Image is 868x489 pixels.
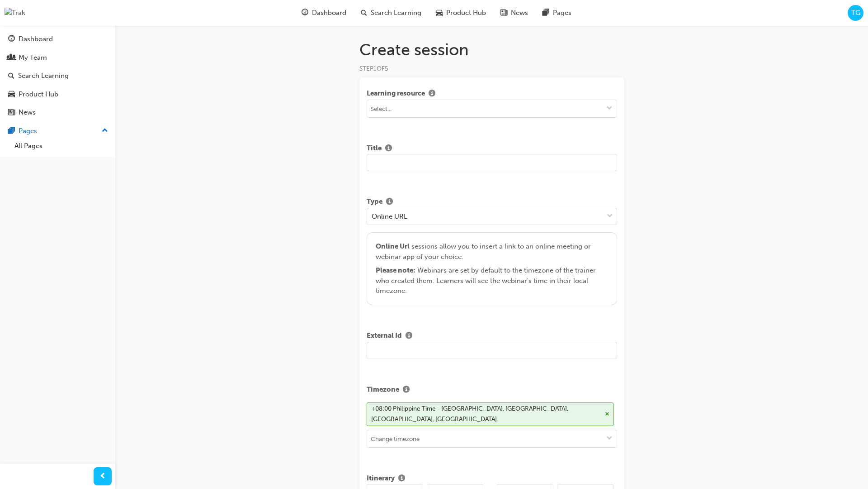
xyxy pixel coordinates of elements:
[8,54,15,62] span: people-icon
[8,35,15,43] span: guage-icon
[19,34,53,44] div: Dashboard
[376,265,608,296] div: Webinars are set by default to the timezone of the trainer who created them. Learners will see th...
[605,412,609,417] span: cross-icon
[354,4,429,22] a: search-iconSearch Learning
[4,29,112,123] button: DashboardMy TeamSearch LearningProduct HubNews
[429,4,493,22] a: car-iconProduct Hub
[372,211,407,221] div: Online URL
[386,198,393,206] span: info-icon
[446,8,486,18] span: Product Hub
[382,143,396,154] button: Show info
[102,125,108,137] span: up-icon
[376,242,410,250] span: Online Url
[11,139,112,153] a: All Pages
[18,71,69,81] div: Search Learning
[607,211,613,222] span: down-icon
[367,88,425,100] span: Learning resource
[4,86,112,103] a: Product Hub
[359,40,624,60] h1: Create session
[294,4,354,22] a: guage-iconDashboard
[361,7,367,19] span: search-icon
[402,331,416,342] button: Show info
[425,88,439,100] button: Show info
[606,105,613,113] span: down-icon
[511,8,528,18] span: News
[367,197,382,208] span: Type
[302,7,308,19] span: guage-icon
[376,241,608,296] div: sessions allow you to insert a link to an online meeting or webinar app of your choice.
[5,8,25,18] img: Trak
[403,386,410,394] span: info-icon
[553,8,571,18] span: Pages
[385,145,392,153] span: info-icon
[493,4,535,22] a: news-iconNews
[99,471,106,482] span: prev-icon
[429,90,435,98] span: info-icon
[602,430,617,447] button: toggle menu
[371,404,602,424] div: +08:00 Philippine Time - [GEOGRAPHIC_DATA], [GEOGRAPHIC_DATA], [GEOGRAPHIC_DATA], [GEOGRAPHIC_DATA]
[8,91,15,99] span: car-icon
[602,100,617,117] button: toggle menu
[4,123,112,139] button: Pages
[542,7,549,19] span: pages-icon
[367,331,402,342] span: External Id
[4,104,112,121] a: News
[367,143,382,154] span: Title
[371,8,421,18] span: Search Learning
[19,89,58,100] div: Product Hub
[4,31,112,48] a: Dashboard
[367,430,617,447] input: Change timezone
[19,126,37,136] div: Pages
[606,435,613,443] span: down-icon
[367,384,399,396] span: Timezone
[19,53,47,63] div: My Team
[19,107,36,118] div: News
[367,473,395,484] span: Itinerary
[367,100,617,117] input: Select...
[500,7,507,19] span: news-icon
[398,475,405,483] span: info-icon
[8,72,14,80] span: search-icon
[312,8,346,18] span: Dashboard
[535,4,579,22] a: pages-iconPages
[851,8,860,18] span: TG
[376,266,415,274] span: Please note :
[359,65,388,72] span: STEP 1 OF 5
[406,332,412,340] span: info-icon
[4,49,112,66] a: My Team
[8,127,15,135] span: pages-icon
[848,5,863,21] button: TG
[436,7,443,19] span: car-icon
[4,67,112,84] a: Search Learning
[395,473,409,484] button: Show info
[399,384,413,396] button: Show info
[382,197,396,208] button: Show info
[8,109,15,117] span: news-icon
